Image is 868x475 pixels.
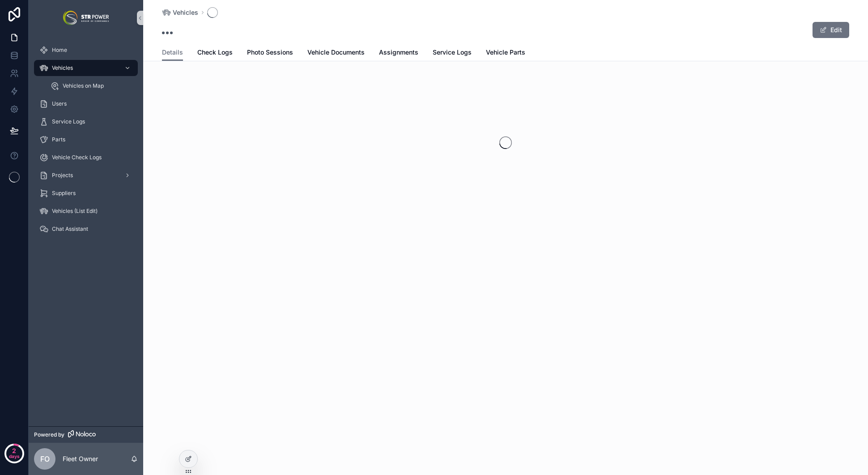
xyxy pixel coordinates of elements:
[433,44,472,62] a: Service Logs
[52,190,76,197] span: Suppliers
[52,64,73,72] span: Vehicles
[34,185,138,201] a: Suppliers
[52,208,98,215] span: Vehicles (List Edit)
[162,48,183,57] span: Details
[34,203,138,219] a: Vehicles (List Edit)
[34,167,138,183] a: Projects
[34,96,138,112] a: Users
[45,78,138,94] a: Vehicles on Map
[52,100,67,107] span: Users
[63,454,98,463] p: Fleet Owner
[34,114,138,130] a: Service Logs
[52,154,102,161] span: Vehicle Check Logs
[63,11,109,25] img: App logo
[162,8,198,17] a: Vehicles
[307,44,365,62] a: Vehicle Documents
[52,225,88,233] span: Chat Assistant
[307,48,365,57] span: Vehicle Documents
[52,172,73,179] span: Projects
[433,48,472,57] span: Service Logs
[52,136,65,143] span: Parts
[486,48,525,57] span: Vehicle Parts
[63,82,104,89] span: Vehicles on Map
[52,47,67,54] span: Home
[34,42,138,58] a: Home
[34,221,138,237] a: Chat Assistant
[379,44,418,62] a: Assignments
[52,118,85,125] span: Service Logs
[197,48,233,57] span: Check Logs
[40,454,50,464] span: FO
[247,48,293,57] span: Photo Sessions
[486,44,525,62] a: Vehicle Parts
[9,450,20,462] p: days
[247,44,293,62] a: Photo Sessions
[34,60,138,76] a: Vehicles
[813,22,849,38] button: Edit
[12,446,16,455] p: 2
[34,131,138,148] a: Parts
[34,149,138,165] a: Vehicle Check Logs
[379,48,418,57] span: Assignments
[197,44,233,62] a: Check Logs
[29,36,143,249] div: scrollable content
[173,8,198,17] span: Vehicles
[34,431,64,438] span: Powered by
[29,426,143,443] a: Powered by
[162,44,183,61] a: Details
